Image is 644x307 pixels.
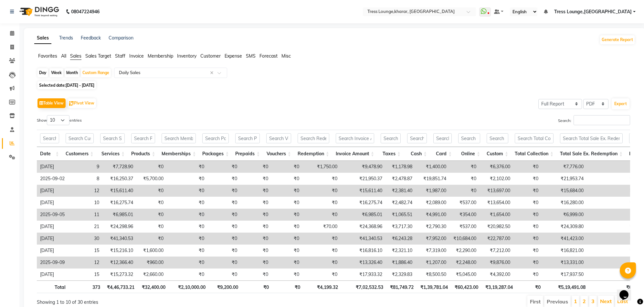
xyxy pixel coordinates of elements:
td: 12 [68,257,102,269]
td: ₹0 [240,197,271,209]
td: 2025-09-09 [37,257,68,269]
td: ₹0 [167,161,207,173]
td: ₹0 [167,209,207,221]
span: All [61,53,66,59]
a: 1 [574,298,577,304]
td: ₹0 [513,197,542,209]
td: ₹0 [167,269,207,280]
th: Vouchers: activate to sort column ascending [263,147,294,161]
td: ₹70.00 [302,221,341,233]
input: Search Online [458,133,480,143]
button: Export [612,98,629,109]
th: ₹81,749.72 [386,280,417,293]
th: ₹1,39,781.04 [417,280,451,293]
th: ₹0 [241,280,272,293]
th: ₹4,199.32 [303,280,341,293]
input: Search Custom [487,133,508,143]
td: 12 [68,185,102,197]
td: ₹1,400.00 [416,161,449,173]
div: Week [49,68,63,77]
td: ₹0 [207,269,240,280]
td: [DATE] [37,269,68,280]
td: 11 [68,209,102,221]
span: Tress Lounge,[GEOGRAPHIC_DATA] [554,8,632,15]
th: ₹0 [272,280,303,293]
td: 10 [68,197,102,209]
td: ₹0 [513,233,542,245]
select: Showentries [47,115,69,125]
td: ₹5,045.00 [449,269,480,280]
td: 2025-09-02 [37,173,68,185]
input: Search: [574,115,630,125]
td: ₹9,876.00 [480,257,513,269]
a: Last [617,298,628,304]
td: [DATE] [37,161,68,173]
td: ₹0 [136,233,167,245]
th: Redemption: activate to sort column ascending [294,147,333,161]
span: Misc [281,53,291,59]
td: ₹0 [513,245,542,257]
th: ₹3,19,287.04 [481,280,516,293]
td: ₹17,937.50 [542,269,587,280]
td: ₹0 [513,221,542,233]
td: ₹15,611.40 [102,185,136,197]
td: ₹16,250.37 [102,173,136,185]
td: ₹16,280.00 [542,197,587,209]
td: 15 [68,245,102,257]
td: ₹41,340.53 [341,233,385,245]
td: ₹0 [136,209,167,221]
td: ₹16,275.74 [341,197,385,209]
th: Taxes: activate to sort column ascending [377,147,404,161]
input: Search Services [100,133,125,143]
td: ₹1,654.00 [480,209,513,221]
input: Search Vouchers [266,133,291,143]
a: Trends [59,35,73,41]
th: Products: activate to sort column ascending [128,147,158,161]
td: 15 [68,269,102,280]
td: ₹0 [167,233,207,245]
th: Custom: activate to sort column ascending [483,147,512,161]
td: ₹0 [271,257,302,269]
td: ₹0 [240,233,271,245]
td: ₹0 [167,185,207,197]
span: Membership [148,53,173,59]
td: 30 [68,233,102,245]
td: ₹0 [207,197,240,209]
td: ₹0 [207,221,240,233]
th: ₹2,10,000.00 [169,280,209,293]
th: ₹60,423.00 [451,280,481,293]
td: [DATE] [37,233,68,245]
td: ₹2,482.74 [385,197,416,209]
td: ₹0 [513,269,542,280]
td: ₹2,290.00 [449,245,480,257]
img: logo [16,3,61,21]
a: Comparison [109,35,133,41]
td: ₹2,660.00 [136,269,167,280]
a: Next [600,298,612,304]
td: ₹1,886.40 [385,257,416,269]
td: 21 [68,221,102,233]
td: ₹0 [136,161,167,173]
div: Showing 1 to 10 of 30 entries [37,295,279,306]
td: ₹960.00 [136,257,167,269]
td: ₹0 [513,185,542,197]
td: ₹15,684.00 [542,185,587,197]
td: ₹16,821.00 [542,245,587,257]
td: 9 [68,161,102,173]
td: ₹24,309.80 [542,221,587,233]
th: Total Collection: activate to sort column ascending [512,147,557,161]
iframe: chat widget [617,281,638,301]
td: ₹1,987.00 [416,185,449,197]
td: ₹21,953.74 [542,173,587,185]
td: ₹0 [271,233,302,245]
td: ₹7,728.90 [102,161,136,173]
td: ₹1,750.00 [302,161,341,173]
td: ₹0 [240,269,271,280]
th: 373 [69,280,103,293]
td: ₹16,275.74 [102,197,136,209]
td: [DATE] [37,245,68,257]
td: ₹0 [167,257,207,269]
td: ₹1,065.51 [385,209,416,221]
div: Custom Range [81,68,111,77]
td: ₹13,331.00 [542,257,587,269]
